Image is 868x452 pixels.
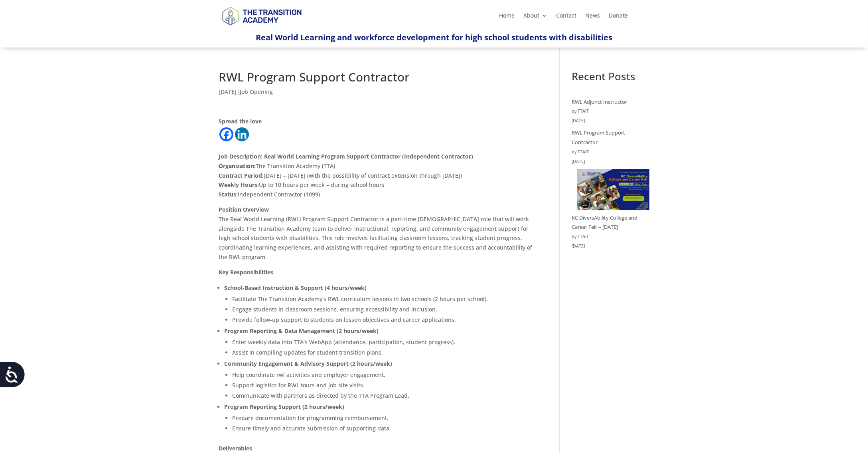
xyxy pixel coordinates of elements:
[523,13,547,22] a: About
[232,413,536,423] li: Prepare documentation for programming reimbursement.
[219,172,264,179] strong: Contract Period:
[219,87,536,103] p: |
[224,284,367,291] strong: School-Based Instruction & Support (4 hours/week)
[219,153,473,170] strong: Job Description: Real World Learning Program Support Contractor (Independent Contractor) Organiza...
[219,2,305,30] img: TTA Brand_TTA Primary Logo_Horizontal_Light BG
[232,337,536,347] li: Enter weekly data into TTA’s WebApp (attendance, participation, student progress).
[572,214,637,231] a: KC DiversAbility College and Career Fair – [DATE]
[585,13,600,22] a: News
[219,444,252,452] strong: Deliverables
[219,71,536,87] h1: RWL Program Support Contractor
[572,98,627,105] a: RWL Adjunct Instructor
[572,116,649,126] time: [DATE]
[609,13,628,22] a: Donate
[232,347,536,358] li: Assist in compiling updates for student transition plans.
[219,127,233,141] a: Facebook
[572,71,649,85] h2: Recent Posts
[556,13,576,22] a: Contact
[572,107,649,116] div: by TTAIT
[499,13,515,22] a: Home
[572,232,649,242] div: by TTAIT
[232,423,536,434] li: Ensure timely and accurate submission of supporting data.
[232,304,536,315] li: Engage students in classroom sessions, ensuring accessibility and inclusion.
[235,127,249,141] a: Linkedin
[219,205,536,268] p: The Real World Learning (RWL) Program Support Contractor is a part-time [DEMOGRAPHIC_DATA] role t...
[219,88,237,95] span: [DATE]
[219,181,259,188] strong: Weekly Hours:
[219,206,269,213] strong: Position Overview
[232,294,536,304] li: Facilitate The Transition Academy’s RWL curriculum lessons in two schools (2 hours per school).
[224,360,392,367] strong: Community Engagement & Advisory Support (2 hours/week)
[224,403,344,410] strong: Program Reporting Support (2 hours/week)
[256,32,612,43] span: Real World Learning and workforce development for high school students with disabilities
[232,315,536,325] li: Provide follow-up support to students on lesson objectives and career applications.
[219,24,305,32] a: Logo-Noticias
[232,370,536,380] li: Help coordinate rwl activities and employer engagement.
[232,380,536,391] li: Support logistics for RWL tours and job site visits.
[219,142,536,205] p: The Transition Academy (TTA) [DATE] – [DATE] (with the possibility of contract extension through ...
[232,391,536,401] li: Communicate with partners as directed by the TTA Program Lead.
[219,117,536,126] div: Spread the love
[219,190,238,198] strong: Status:
[572,242,649,251] time: [DATE]
[572,147,649,157] div: by TTAIT
[240,88,273,95] a: Job Opening
[219,268,273,276] strong: Key Responsibilities
[572,129,625,146] a: RWL Program Support Contractor
[572,157,649,167] time: [DATE]
[224,327,379,335] strong: Program Reporting & Data Management (2 hours/week)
